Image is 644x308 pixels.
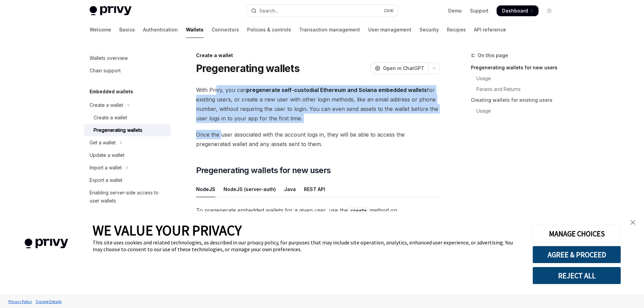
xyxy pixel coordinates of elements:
[471,84,560,95] a: Params and Returns
[143,22,178,38] a: Authentication
[299,22,360,38] a: Transaction management
[447,22,466,38] a: Recipes
[630,220,635,225] img: close banner
[471,73,560,84] a: Usage
[10,229,82,258] img: company logo
[90,151,124,159] div: Update a wallet
[93,239,522,253] div: This site uses cookies and related technologies, as described in our privacy policy, for purposes...
[470,7,488,14] a: Support
[471,105,560,116] a: Usage
[84,112,171,124] a: Create a wallet
[474,22,506,38] a: API reference
[471,62,560,73] a: Pregenerating wallets for new users
[84,124,171,136] a: Pregenerating wallets
[383,65,424,72] span: Open in ChatGPT
[247,22,291,38] a: Policies & controls
[90,101,123,109] div: Create a wallet
[259,7,278,15] div: Search...
[196,52,440,59] div: Create a wallet
[84,52,171,64] a: Wallets overview
[90,6,132,16] img: light logo
[90,189,167,205] div: Enabling server-side access to user wallets
[196,85,440,123] span: With Privy, you can for existing users, or create a new user with other login methods, like an em...
[196,62,300,74] h1: Pregenerating wallets
[196,165,331,176] span: Pregenerating wallets for new users
[246,87,427,93] strong: pregenerate self-custodial Ethereum and Solana embedded wallets
[90,22,111,38] a: Welcome
[84,207,171,228] a: Enabling offline actions with user wallets
[212,22,239,38] a: Connectors
[84,99,171,111] button: Toggle Create a wallet section
[196,206,440,224] span: To pregenerate embedded wallets for a given user, use the method on the interface of the Privy cl...
[284,181,296,197] div: Java
[626,216,640,229] a: close banner
[448,7,462,14] a: Demo
[304,181,325,197] div: REST API
[84,149,171,161] a: Update a wallet
[348,207,369,214] code: create
[368,22,411,38] a: User management
[84,137,171,149] button: Toggle Get a wallet section
[532,267,621,284] button: REJECT ALL
[84,65,171,77] a: Chain support
[90,139,116,147] div: Get a wallet
[502,7,528,14] span: Dashboard
[532,225,621,242] button: MANAGE CHOICES
[84,174,171,186] a: Export a wallet
[384,8,394,14] span: Ctrl K
[34,295,63,307] a: Tracker Details
[223,181,276,197] div: NodeJS (server-auth)
[532,246,621,263] button: AGREE & PROCEED
[90,88,133,96] h5: Embedded wallets
[196,181,215,197] div: NodeJS
[478,51,508,60] span: On this page
[119,22,135,38] a: Basics
[7,295,34,307] a: Privacy Policy
[90,176,122,184] div: Export a wallet
[420,22,439,38] a: Security
[471,95,560,105] a: Creating wallets for existing users
[90,209,167,226] div: Enabling offline actions with user wallets
[497,5,539,16] a: Dashboard
[186,22,204,38] a: Wallets
[84,162,171,174] button: Toggle Import a wallet section
[90,54,128,62] div: Wallets overview
[371,63,428,74] button: Open in ChatGPT
[544,5,555,16] button: Toggle dark mode
[246,5,398,17] button: Open search
[94,126,142,134] div: Pregenerating wallets
[84,187,171,207] a: Enabling server-side access to user wallets
[196,130,440,149] span: Once the user associated with the account logs in, they will be able to access the pregenerated w...
[94,114,127,122] div: Create a wallet
[93,221,242,239] span: WE VALUE YOUR PRIVACY
[90,67,121,75] div: Chain support
[90,164,122,172] div: Import a wallet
